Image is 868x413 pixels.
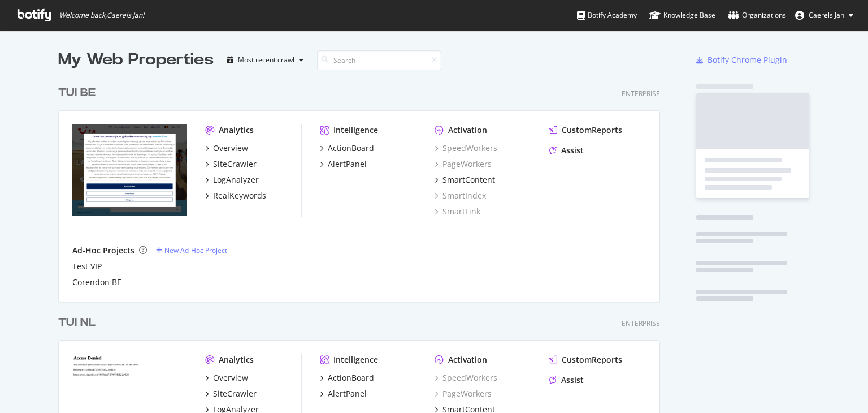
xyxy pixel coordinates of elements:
a: SpeedWorkers [435,143,497,154]
a: LogAnalyzer [205,174,259,186]
a: New Ad-Hoc Project [156,246,227,255]
div: Assist [561,145,584,156]
div: CustomReports [562,124,622,136]
div: Activation [448,354,487,365]
div: RealKeywords [213,190,266,201]
div: AlertPanel [328,158,367,170]
div: SiteCrawler [213,158,257,170]
div: New Ad-Hoc Project [164,246,227,255]
div: Organizations [728,10,786,21]
img: tui.be [72,124,187,216]
div: SmartContent [442,174,495,186]
div: ActionBoard [328,143,374,154]
div: Analytics [219,354,254,365]
a: ActionBoard [320,372,374,384]
div: Most recent crawl [238,57,294,63]
div: Ad-Hoc Projects [72,245,134,256]
div: Overview [213,372,248,384]
div: Analytics [219,124,254,136]
a: Assist [549,375,584,386]
div: Enterprise [622,89,660,98]
div: Assist [561,375,584,386]
a: AlertPanel [320,388,367,399]
div: AlertPanel [328,388,367,399]
div: Intelligence [333,124,378,136]
div: Intelligence [333,354,378,365]
a: SmartContent [435,174,495,186]
input: Search [317,50,441,70]
a: Botify Chrome Plugin [696,54,787,66]
a: CustomReports [549,354,622,365]
button: Caerels Jan [786,6,862,24]
div: CustomReports [562,354,622,365]
span: Welcome back, Caerels Jan ! [59,11,144,20]
a: Assist [549,145,584,156]
span: Caerels Jan [809,10,844,20]
button: Most recent crawl [223,51,308,69]
a: PageWorkers [435,388,492,399]
div: Botify Academy [577,10,637,21]
div: Overview [213,143,248,154]
div: LogAnalyzer [213,174,259,186]
a: Overview [205,143,248,154]
div: ActionBoard [328,372,374,384]
div: Botify Chrome Plugin [708,54,787,66]
div: Enterprise [622,319,660,328]
a: SpeedWorkers [435,372,497,384]
a: SiteCrawler [205,158,257,170]
a: RealKeywords [205,190,266,201]
a: TUI BE [58,85,100,101]
a: SmartIndex [435,190,486,201]
div: My Web Properties [58,49,214,71]
a: ActionBoard [320,143,374,154]
a: Test VIP [72,261,102,272]
a: SiteCrawler [205,388,257,399]
div: Knowledge Base [649,10,715,21]
div: SiteCrawler [213,388,257,399]
div: TUI NL [58,315,96,331]
a: Overview [205,372,248,384]
a: CustomReports [549,124,622,136]
div: Activation [448,124,487,136]
a: AlertPanel [320,158,367,170]
a: Corendon BE [72,277,121,288]
a: PageWorkers [435,158,492,170]
a: TUI NL [58,315,100,331]
a: SmartLink [435,206,480,217]
div: TUI BE [58,85,96,101]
